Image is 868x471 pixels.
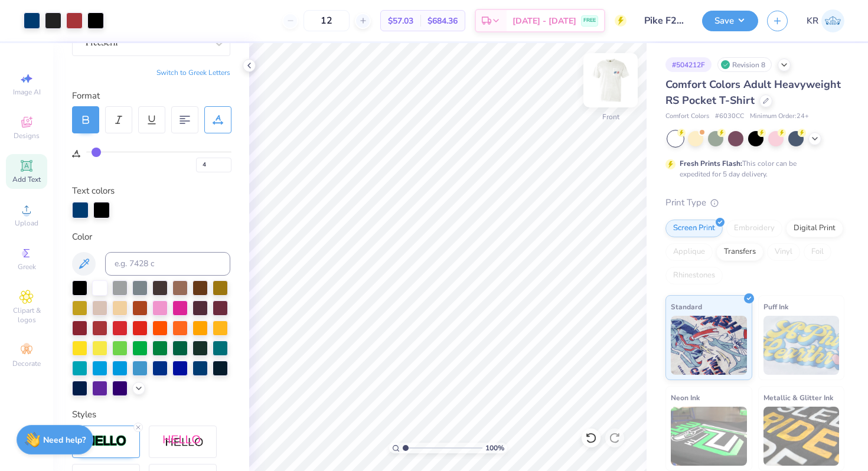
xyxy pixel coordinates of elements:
span: Standard [671,300,702,313]
span: Comfort Colors Adult Heavyweight RS Pocket T-Shirt [665,77,841,107]
span: Comfort Colors [665,112,709,122]
img: Shadow [162,434,204,449]
img: Neon Ink [671,407,747,466]
img: Standard [671,316,747,375]
span: 100 % [485,443,504,453]
span: # 6030CC [715,112,744,122]
span: Minimum Order: 24 + [750,112,809,122]
span: Greek [18,262,36,272]
input: – – [304,10,350,31]
img: Stroke [86,434,127,448]
div: Digital Print [786,220,843,237]
img: Front [587,57,634,104]
span: Upload [15,218,38,228]
span: Puff Ink [763,300,788,313]
span: Designs [14,131,40,140]
strong: Fresh Prints Flash: [680,159,742,168]
span: Decorate [12,359,41,368]
div: Print Type [665,196,844,210]
img: Kaylee Rivera [821,9,844,32]
label: Text colors [72,184,115,198]
strong: Need help? [43,434,86,446]
span: KR [807,14,818,28]
span: $57.03 [388,15,413,27]
span: [DATE] - [DATE] [513,15,576,27]
button: Save [702,11,758,31]
div: Embroidery [726,220,782,237]
div: Revision 8 [717,57,772,72]
input: e.g. 7428 c [105,252,230,276]
div: Screen Print [665,220,723,237]
div: Format [72,89,231,103]
button: Switch to Greek Letters [156,68,230,77]
div: Rhinestones [665,267,723,284]
div: Applique [665,243,713,261]
input: Untitled Design [635,9,693,32]
span: Metallic & Glitter Ink [763,391,833,404]
div: Transfers [716,243,763,261]
div: Vinyl [767,243,800,261]
div: Foil [804,243,831,261]
img: Metallic & Glitter Ink [763,407,840,466]
div: This color can be expedited for 5 day delivery. [680,158,825,179]
div: Color [72,230,230,244]
a: KR [807,9,844,32]
div: # 504212F [665,57,712,72]
span: Image AI [13,87,41,97]
span: Clipart & logos [6,306,47,325]
span: Neon Ink [671,391,700,404]
span: Add Text [12,175,41,184]
div: Styles [72,408,230,421]
span: $684.36 [428,15,458,27]
div: Front [602,112,619,122]
span: FREE [583,17,596,25]
img: Puff Ink [763,316,840,375]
